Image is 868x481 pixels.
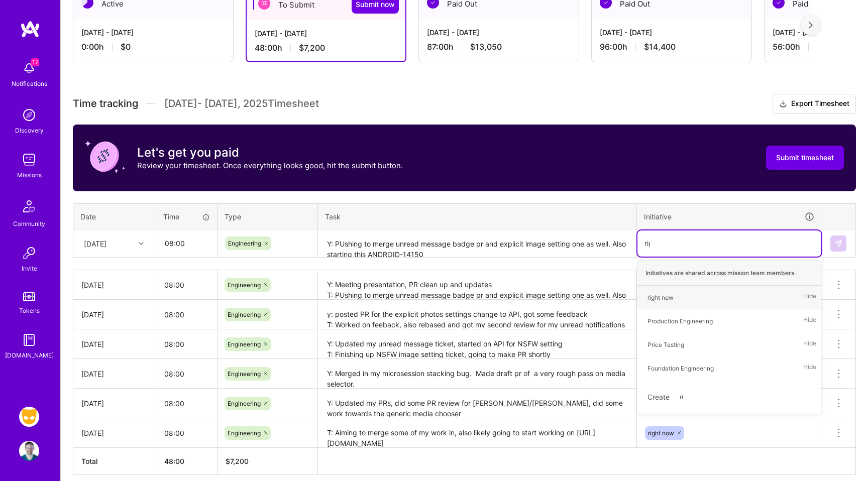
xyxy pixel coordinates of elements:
span: Engineering [228,340,261,348]
span: Hide [803,362,816,375]
div: Foundation Engineering [647,363,714,374]
span: $13,050 [470,42,502,52]
textarea: Y: PUshing to merge unread message badge pr and explicit image setting one as well. Also starting... [319,230,635,257]
div: right now [647,292,674,303]
div: Community [13,218,45,229]
th: 48:00 [156,448,218,475]
i: icon Download [779,99,787,109]
div: Discovery [15,125,44,136]
div: Time [163,211,210,222]
input: HH:MM [156,301,217,328]
textarea: Y: Updated my PRs, did some PR review for [PERSON_NAME]/[PERSON_NAME], did some work towards the ... [319,390,635,417]
div: 96:00 h [600,42,743,52]
span: Hide [803,338,816,351]
h3: Let's get you paid [137,145,403,160]
i: icon Chevron [139,241,144,246]
span: ri [675,390,688,404]
span: $ 7,200 [226,457,249,465]
input: HH:MM [156,360,217,387]
span: Hide [803,314,816,328]
textarea: Y: Updated my unread message ticket, started on API for NSFW setting T: Finishing up NSFW image s... [319,330,635,358]
input: HH:MM [156,420,217,446]
img: bell [19,58,39,78]
textarea: Y: Merged in my microsession stacking bug. Made draft pr of a very rough pass on media selector. ... [319,360,635,388]
img: coin [85,137,125,177]
img: Community [17,194,41,218]
span: $0 [121,42,131,52]
span: Submit timesheet [776,153,834,163]
span: Engineering [228,311,261,318]
img: teamwork [19,150,39,170]
textarea: Y: Meeting presentation, PR clean up and updates T: PUshing to merge unread message badge pr and ... [319,271,635,299]
img: discovery [19,105,39,125]
img: Invite [19,243,39,263]
img: Submit [834,239,842,248]
div: Initiatives are shared across mission team members. [637,261,821,286]
input: HH:MM [157,230,216,257]
img: tokens [23,292,35,301]
input: HH:MM [156,390,217,417]
div: Create [642,385,816,409]
th: Task [318,203,637,229]
th: Total [73,448,156,475]
span: Engineering [228,370,261,378]
div: Tokens [19,305,40,316]
span: 12 [31,58,39,66]
img: Grindr: Mobile + BE + Cloud [19,407,39,427]
span: Engineering [228,429,261,437]
span: Engineering [228,239,261,247]
img: right [809,22,813,29]
span: right now [648,429,674,437]
div: [DATE] [84,238,106,249]
div: Price Testing [647,339,684,350]
span: $14,400 [644,42,676,52]
textarea: T: Aiming to merge some of my work in, also likely going to start working on [URL][DOMAIN_NAME] [319,419,635,447]
th: Type [218,203,318,229]
div: [DOMAIN_NAME] [5,350,54,360]
div: 0:00 h [81,42,225,52]
div: [DATE] [81,339,148,349]
div: [DATE] [81,369,148,379]
button: Submit timesheet [766,146,844,170]
p: Review your timesheet. Once everything looks good, hit the submit button. [137,160,403,171]
textarea: y: posted PR for the explicit photos settings change to API, got some feedback T: Worked on feeba... [319,301,635,328]
div: [DATE] - [DATE] [600,27,743,38]
div: [DATE] - [DATE] [255,28,397,39]
th: Date [73,203,156,229]
img: User Avatar [19,441,39,461]
img: guide book [19,330,39,350]
div: 87:00 h [427,42,571,52]
a: Grindr: Mobile + BE + Cloud [17,407,42,427]
a: User Avatar [17,441,42,461]
div: Invite [22,263,37,274]
span: $7,200 [299,43,325,53]
div: [DATE] - [DATE] [427,27,571,38]
div: 48:00 h [255,43,397,53]
input: HH:MM [156,331,217,357]
button: Export Timesheet [773,94,856,114]
div: [DATE] [81,280,148,290]
img: logo [20,20,40,38]
span: Time tracking [73,97,138,110]
span: Hide [803,291,816,304]
div: [DATE] [81,309,148,320]
div: Initiative [644,211,815,222]
span: Engineering [228,400,261,407]
input: HH:MM [156,272,217,298]
div: [DATE] - [DATE] [81,27,225,38]
span: Engineering [228,281,261,289]
span: [DATE] - [DATE] , 2025 Timesheet [164,97,319,110]
div: [DATE] [81,428,148,438]
div: [DATE] [81,398,148,409]
div: Missions [17,170,42,180]
div: Production Engineering [647,316,713,326]
div: Notifications [12,78,47,89]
